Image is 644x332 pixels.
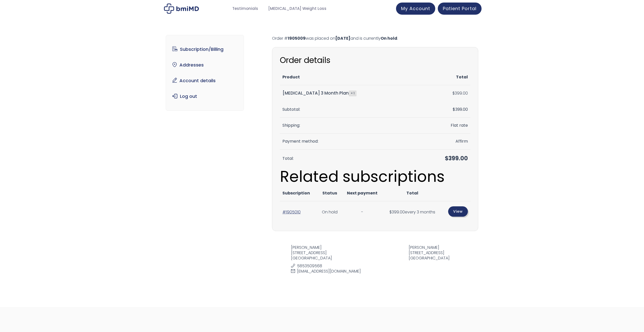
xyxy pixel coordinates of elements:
span: Next payment [347,190,378,196]
nav: Account pages [166,35,244,111]
span: Subscription [282,190,310,196]
td: - [342,201,383,223]
mark: 1905009 [288,35,306,41]
h2: Order details [280,55,470,65]
a: View [448,206,468,217]
th: Total [421,69,470,85]
span: $ [389,209,392,215]
a: Patient Portal [438,3,482,15]
td: On hold [318,201,342,223]
span: $ [453,106,455,112]
th: Product [280,69,421,85]
span: Testimonials [232,6,258,12]
span: Total [406,190,418,196]
p: [EMAIL_ADDRESS][DOMAIN_NAME] [291,269,361,274]
mark: [DATE] [335,35,350,41]
p: 5853509568 [291,263,361,269]
a: Testimonials [227,4,263,14]
span: 399.00 [389,209,405,215]
a: Subscription/Billing [170,44,240,55]
span: 399.00 [445,154,468,162]
th: Total: [280,150,421,168]
a: [MEDICAL_DATA] Weight Loss [263,4,331,14]
td: Flat rate [421,118,470,134]
img: My account [164,4,199,14]
span: Patient Portal [443,5,476,12]
span: 399.00 [453,106,468,112]
td: Affirm [421,134,470,149]
span: $ [445,154,448,162]
span: Status [322,190,337,196]
address: [PERSON_NAME] [STREET_ADDRESS] [GEOGRAPHIC_DATA] [283,245,364,275]
address: [PERSON_NAME] [STREET_ADDRESS] [GEOGRAPHIC_DATA] [401,245,453,262]
td: every 3 months [383,201,442,223]
a: Account details [170,75,240,86]
td: [MEDICAL_DATA] 3 Month Plan [280,85,421,101]
p: Order # was placed on and is currently . [272,35,478,42]
span: [MEDICAL_DATA] Weight Loss [268,6,326,12]
th: Shipping: [280,118,421,134]
a: Log out [170,91,240,102]
strong: × 1 [349,91,357,96]
span: $ [452,90,455,96]
a: Addresses [170,60,240,70]
mark: On hold [381,35,397,41]
th: Subtotal: [280,102,421,118]
a: My Account [396,3,435,15]
span: My Account [401,5,430,12]
bdi: 399.00 [452,90,468,96]
h2: Related subscriptions [280,168,470,185]
a: #1905010 [282,209,301,215]
th: Payment method: [280,134,421,149]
